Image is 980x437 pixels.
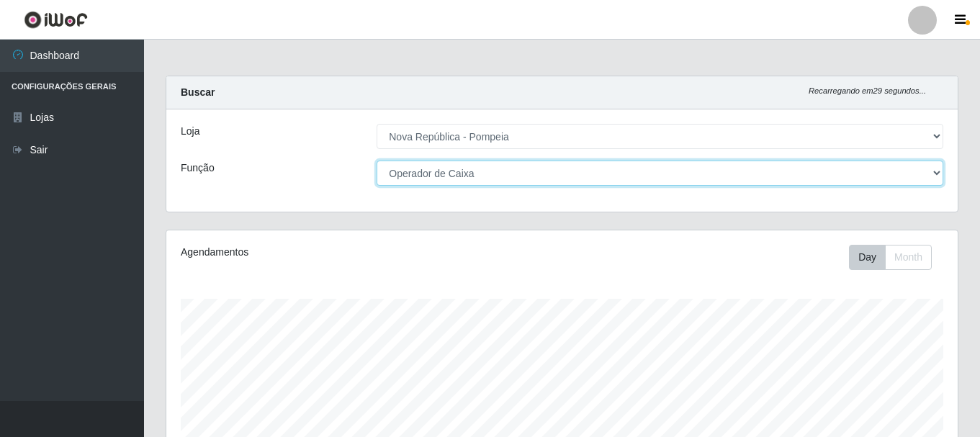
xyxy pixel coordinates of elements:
[181,245,486,260] div: Agendamentos
[849,245,886,270] button: Day
[885,245,932,270] button: Month
[24,11,88,29] img: CoreUI Logo
[181,124,199,139] label: Loja
[849,245,943,270] div: Toolbar with button groups
[809,86,926,95] i: Recarregando em 29 segundos...
[849,245,932,270] div: First group
[181,161,215,176] label: Função
[181,86,215,98] strong: Buscar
